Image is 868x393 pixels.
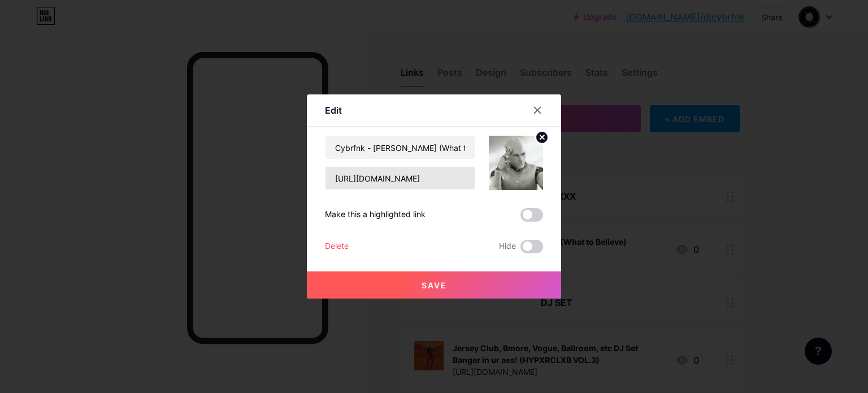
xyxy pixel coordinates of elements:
[422,280,447,290] span: Save
[499,240,516,253] span: Hide
[325,136,475,159] input: Title
[489,136,543,190] img: link_thumbnail
[325,103,342,117] div: Edit
[307,271,561,299] button: Save
[325,208,426,222] div: Make this a highlighted link
[325,240,349,253] div: Delete
[325,167,475,189] input: URL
